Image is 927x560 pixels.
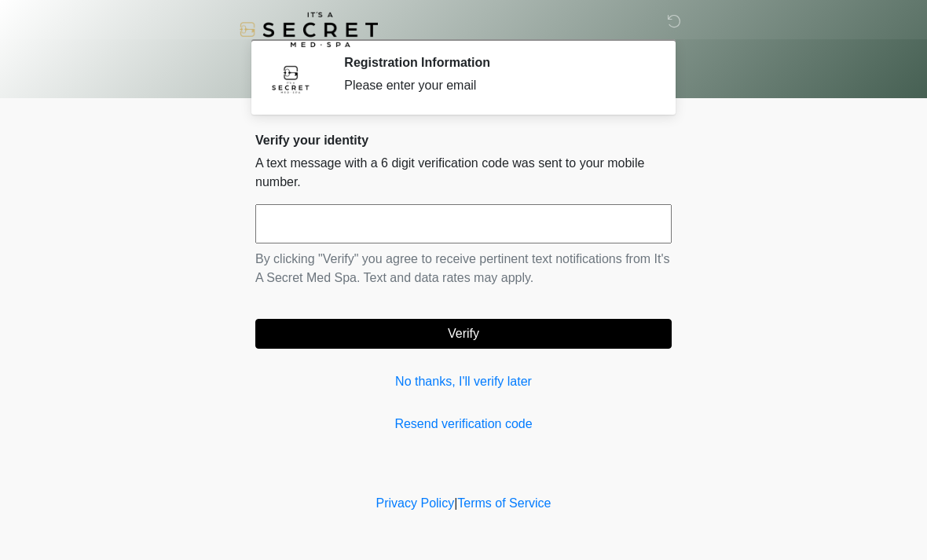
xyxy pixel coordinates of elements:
[255,372,672,391] a: No thanks, I'll verify later
[267,55,314,102] img: Agent Avatar
[457,496,551,510] a: Terms of Service
[376,496,455,510] a: Privacy Policy
[344,76,648,95] div: Please enter your email
[255,319,672,349] button: Verify
[240,12,378,47] img: It's A Secret Med Spa Logo
[255,250,672,287] p: By clicking "Verify" you agree to receive pertinent text notifications from It's A Secret Med Spa...
[255,133,672,148] h2: Verify your identity
[454,496,457,510] a: |
[344,55,648,70] h2: Registration Information
[255,415,672,434] a: Resend verification code
[255,154,672,192] p: A text message with a 6 digit verification code was sent to your mobile number.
